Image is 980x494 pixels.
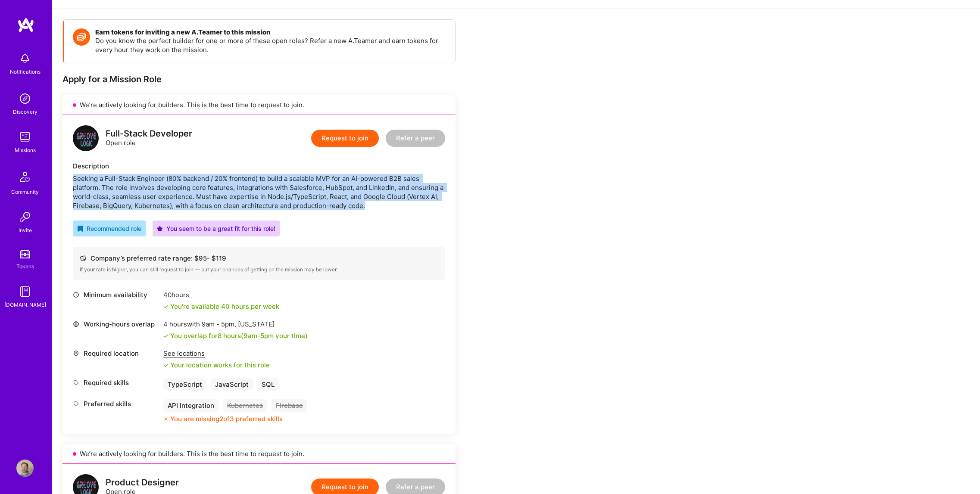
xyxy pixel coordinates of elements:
[77,226,83,232] i: icon RecommendedBadge
[16,262,34,271] div: Tokens
[163,399,218,412] div: API Integration
[170,331,308,340] div: You overlap for 8 hours ( your time)
[62,74,456,85] div: Apply for a Mission Role
[211,378,253,391] div: JavaScript
[73,174,445,210] div: Seeking a Full-Stack Engineer (80% backend / 20% frontend) to build a scalable MVP for an AI-powe...
[163,333,169,339] i: icon Check
[73,401,79,407] i: icon Tag
[157,224,275,233] div: You seem to be a great fit for this role!
[16,460,34,477] img: User Avatar
[62,95,456,115] div: We’re actively looking for builders. This is the best time to request to join.
[73,379,79,386] i: icon Tag
[10,67,41,76] div: Notifications
[62,444,456,464] div: We’re actively looking for builders. This is the best time to request to join.
[80,266,438,273] div: If your rate is higher, you can still request to join — but your chances of getting on the missio...
[73,320,159,329] div: Working-hours overlap
[80,255,86,261] i: icon Cash
[95,28,446,36] h4: Earn tokens for inviting a new A.Teamer to this mission
[73,290,159,299] div: Minimum availability
[163,320,308,329] div: 4 hours with [US_STATE]
[17,17,34,33] img: logo
[73,321,79,327] i: icon World
[73,350,79,357] i: icon Location
[16,128,34,146] img: teamwork
[106,129,192,138] div: Full-Stack Developer
[16,208,34,226] img: Invite
[80,254,438,263] div: Company’s preferred rate range: $ 95 - $ 119
[16,50,34,67] img: bell
[13,107,37,116] div: Discovery
[73,349,159,358] div: Required location
[106,129,192,147] div: Open role
[11,187,39,196] div: Community
[20,250,30,258] img: tokens
[163,360,270,370] div: Your location works for this role
[4,300,46,309] div: [DOMAIN_NAME]
[106,478,179,487] div: Product Designer
[272,399,307,412] div: Firebase
[15,146,36,155] div: Missions
[95,36,446,54] p: Do you know the perfect builder for one or more of these open roles? Refer a new A.Teamer and ear...
[163,378,206,391] div: TypeScript
[243,332,274,340] span: 9am - 5pm
[157,226,163,232] i: icon PurpleStar
[163,416,169,422] i: icon CloseOrange
[223,399,267,412] div: Kubernetes
[73,378,159,387] div: Required skills
[77,224,141,233] div: Recommended role
[14,460,36,477] a: User Avatar
[73,125,99,151] img: logo
[16,90,34,107] img: discovery
[73,162,445,171] div: Description
[163,363,169,368] i: icon Check
[163,349,270,358] div: See locations
[73,292,79,298] i: icon Clock
[170,414,283,423] div: You are missing 2 of 3 preferred skills
[257,378,279,391] div: SQL
[386,130,445,147] button: Refer a peer
[73,399,159,408] div: Preferred skills
[311,130,379,147] button: Request to join
[16,283,34,300] img: guide book
[200,320,238,328] span: 9am - 5pm ,
[163,290,279,299] div: 40 hours
[19,226,32,235] div: Invite
[163,304,169,309] i: icon Check
[73,28,90,46] img: Token icon
[15,167,35,187] img: Community
[163,302,279,311] div: You're available 40 hours per week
